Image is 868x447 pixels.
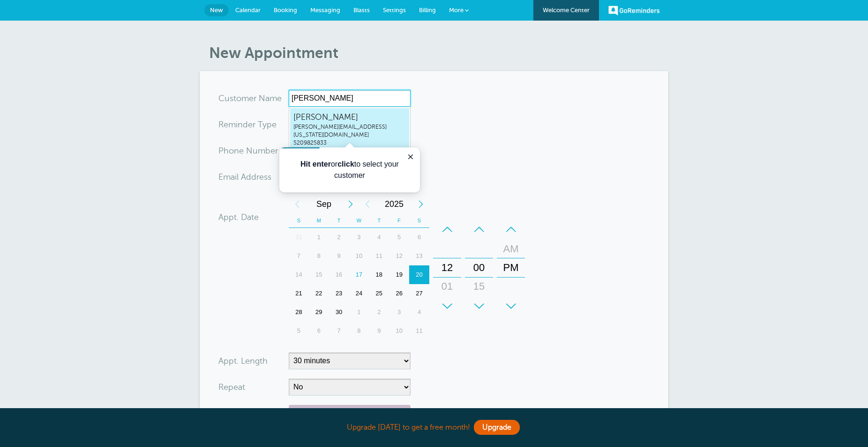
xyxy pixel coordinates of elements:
[218,213,259,221] label: Appt. Date
[349,284,369,303] div: Wednesday, September 24
[433,220,461,315] div: Hours
[289,284,309,303] div: 21
[409,228,429,247] div: Saturday, September 6
[274,7,297,14] span: Booking
[419,7,436,14] span: Billing
[309,284,329,303] div: Monday, September 22
[383,7,406,14] span: Settings
[349,303,369,322] div: Wednesday, October 1
[369,247,389,265] div: Thursday, September 11
[218,142,289,159] div: mber
[369,284,389,303] div: 25
[389,322,409,340] div: 10
[468,277,490,296] div: 15
[389,303,409,322] div: 3
[289,247,309,265] div: 7
[293,139,406,147] span: 5209825833
[279,147,420,192] iframe: tooltip
[449,7,464,14] span: More
[289,265,309,284] div: Sunday, September 14
[389,284,409,303] div: Friday, September 26
[349,247,369,265] div: Wednesday, September 10
[369,213,389,228] th: T
[233,94,265,103] span: tomer N
[234,147,258,155] span: ne Nu
[389,213,409,228] th: F
[409,247,429,265] div: 13
[309,247,329,265] div: 8
[289,213,309,228] th: S
[309,213,329,228] th: M
[310,7,340,14] span: Messaging
[218,147,234,155] span: Pho
[436,258,458,277] div: 12
[389,322,409,340] div: Friday, October 10
[389,247,409,265] div: Friday, September 12
[369,265,389,284] div: 18
[329,265,349,284] div: 16
[289,195,306,213] div: Previous Month
[389,228,409,247] div: 5
[309,265,329,284] div: Monday, September 15
[409,265,429,284] div: Saturday, September 20
[309,303,329,322] div: 29
[309,265,329,284] div: 15
[349,228,369,247] div: Wednesday, September 3
[500,258,522,277] div: PM
[289,247,309,265] div: Sunday, September 7
[409,322,429,340] div: 11
[289,322,309,340] div: Sunday, October 5
[289,228,309,247] div: 31
[204,4,229,16] a: New
[329,247,349,265] div: Tuesday, September 9
[349,265,369,284] div: Today, Wednesday, September 17
[369,303,389,322] div: Thursday, October 2
[409,213,429,228] th: S
[289,265,309,284] div: 14
[369,265,389,284] div: Thursday, September 18
[235,7,261,14] span: Calendar
[289,228,309,247] div: Sunday, August 31
[409,228,429,247] div: 6
[329,265,349,284] div: Tuesday, September 16
[369,228,389,247] div: 4
[309,228,329,247] div: Monday, September 1
[218,173,235,181] span: Ema
[218,383,245,391] label: Repeat
[210,7,223,14] span: New
[369,303,389,322] div: 2
[349,213,369,228] th: W
[474,420,520,435] a: Upgrade
[468,296,490,315] div: 30
[218,169,289,185] div: ress
[349,322,369,340] div: 8
[329,303,349,322] div: Tuesday, September 30
[369,322,389,340] div: 9
[389,228,409,247] div: Friday, September 5
[353,7,370,14] span: Blasts
[309,322,329,340] div: 6
[329,247,349,265] div: 9
[349,322,369,340] div: Wednesday, October 8
[389,247,409,265] div: 12
[329,322,349,340] div: Tuesday, October 7
[389,265,409,284] div: 19
[389,303,409,322] div: Friday, October 3
[389,265,409,284] div: Friday, September 19
[468,258,490,277] div: 00
[293,123,406,139] span: [PERSON_NAME][EMAIL_ADDRESS][US_STATE][DOMAIN_NAME]
[409,303,429,322] div: Saturday, October 4
[436,296,458,315] div: 02
[369,247,389,265] div: 11
[329,284,349,303] div: 23
[349,228,369,247] div: 3
[409,284,429,303] div: Saturday, September 27
[218,120,277,129] label: Reminder Type
[309,247,329,265] div: Monday, September 8
[309,228,329,247] div: 1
